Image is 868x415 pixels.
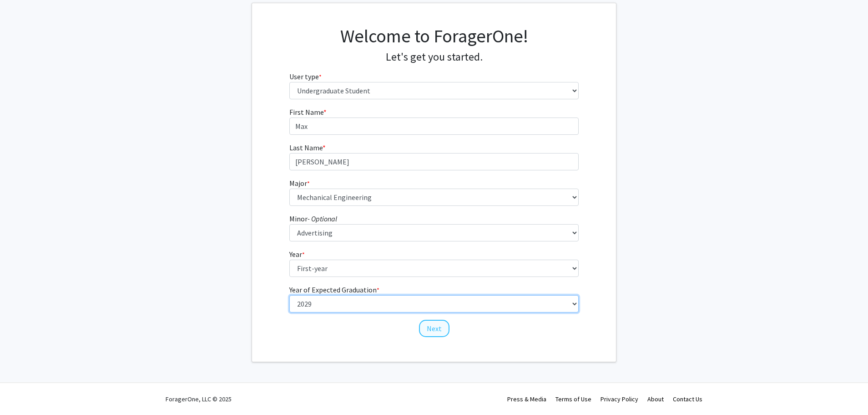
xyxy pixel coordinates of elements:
[289,51,579,64] h4: Let's get you started.
[289,249,305,260] label: Year
[289,143,323,152] span: Last Name
[601,395,638,403] a: Privacy Policy
[289,213,337,224] label: Minor
[289,71,322,82] label: User type
[289,284,379,295] label: Year of Expected Graduation
[673,395,702,403] a: Contact Us
[647,395,664,403] a: About
[166,383,232,415] div: ForagerOne, LLC © 2025
[289,108,323,117] span: First Name
[7,374,39,408] iframe: Chat
[308,214,337,223] i: - Optional
[555,395,591,403] a: Terms of Use
[507,395,546,403] a: Press & Media
[289,178,310,189] label: Major
[289,25,579,47] h1: Welcome to ForagerOne!
[419,320,449,337] button: Next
